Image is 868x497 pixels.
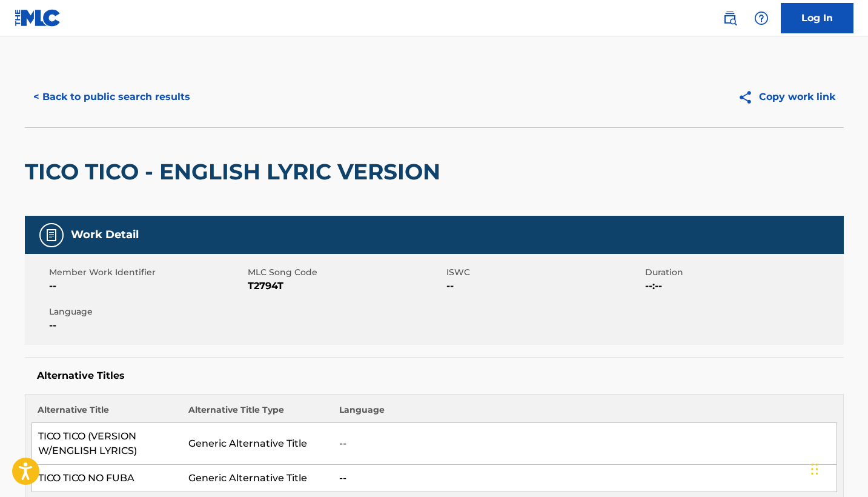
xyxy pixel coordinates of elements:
a: Log In [781,3,853,33]
span: -- [446,279,642,293]
img: help [754,11,769,25]
span: Member Work Identifier [49,266,245,279]
button: Copy work link [729,82,844,112]
h5: Work Detail [71,228,139,242]
span: T2794T [248,279,443,293]
span: -- [49,279,245,293]
td: -- [333,465,837,492]
td: TICO TICO (VERSION W/ENGLISH LYRICS) [31,423,182,465]
img: search [723,11,737,25]
h2: TICO TICO - ENGLISH LYRIC VERSION [25,158,446,185]
span: -- [49,318,245,333]
a: Public Search [718,6,742,30]
span: Language [49,305,245,318]
span: MLC Song Code [248,266,443,279]
span: --:-- [645,279,841,293]
span: ISWC [446,266,642,279]
span: Duration [645,266,841,279]
th: Language [333,404,837,423]
td: TICO TICO NO FUBA [31,465,182,492]
img: Work Detail [44,228,59,242]
td: -- [333,423,837,465]
div: Drag [811,451,818,487]
img: Copy work link [738,90,759,105]
td: Generic Alternative Title [182,465,333,492]
img: MLC Logo [15,9,61,27]
th: Alternative Title Type [182,404,333,423]
th: Alternative Title [31,404,182,423]
div: Help [749,6,774,30]
h5: Alternative Titles [37,370,832,382]
iframe: Chat Widget [807,439,868,497]
td: Generic Alternative Title [182,423,333,465]
button: < Back to public search results [25,82,199,112]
